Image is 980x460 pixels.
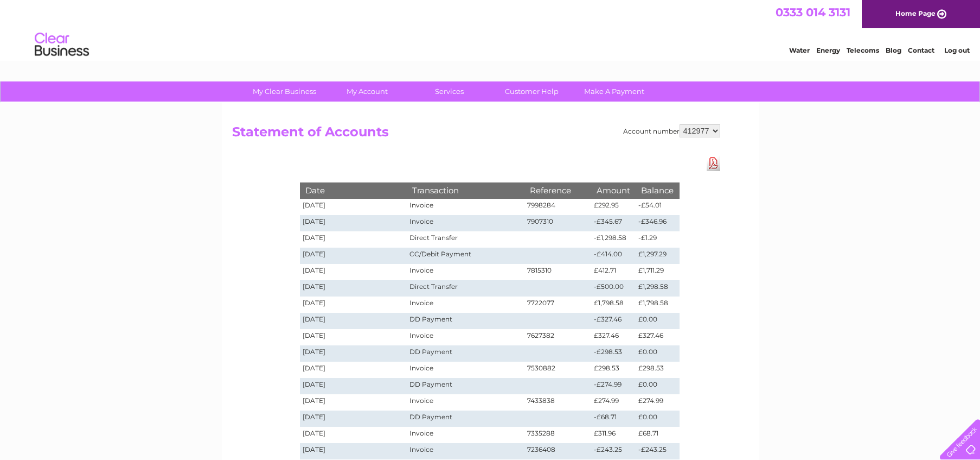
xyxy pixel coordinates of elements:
td: -£345.67 [591,215,636,231]
a: My Account [322,81,412,102]
td: -£298.53 [591,345,636,362]
th: Date [300,182,407,198]
a: Water [789,46,810,54]
td: [DATE] [300,394,407,411]
td: £1,711.29 [636,264,679,280]
td: £292.95 [591,199,636,215]
td: [DATE] [300,443,407,459]
td: Direct Transfer [407,231,524,248]
td: -£1,298.58 [591,231,636,248]
td: [DATE] [300,345,407,362]
a: Download Pdf [707,155,720,171]
td: -£68.71 [591,411,636,427]
div: Account number [623,124,720,137]
td: 7530882 [524,362,592,378]
td: £0.00 [636,378,679,394]
td: DD Payment [407,411,524,427]
td: Invoice [407,329,524,345]
td: -£54.01 [636,199,679,215]
a: Energy [816,46,840,54]
td: DD Payment [407,345,524,362]
td: Invoice [407,427,524,443]
td: Invoice [407,362,524,378]
td: £1,297.29 [636,248,679,264]
a: Contact [908,46,934,54]
td: [DATE] [300,427,407,443]
td: [DATE] [300,297,407,313]
td: £327.46 [591,329,636,345]
td: £298.53 [636,362,679,378]
td: CC/Debit Payment [407,248,524,264]
td: -£500.00 [591,280,636,297]
td: -£243.25 [636,443,679,459]
td: £327.46 [636,329,679,345]
td: £1,798.58 [636,297,679,313]
a: 0333 014 3131 [776,5,850,19]
td: [DATE] [300,231,407,248]
td: £0.00 [636,345,679,362]
td: -£243.25 [591,443,636,459]
td: [DATE] [300,378,407,394]
td: 7335288 [524,427,592,443]
td: 7236408 [524,443,592,459]
td: [DATE] [300,411,407,427]
a: Log out [944,46,970,54]
td: 7433838 [524,394,592,411]
td: £1,798.58 [591,297,636,313]
h2: Statement of Accounts [232,124,720,145]
div: Clear Business is a trading name of Verastar Limited (registered in [GEOGRAPHIC_DATA] No. 3667643... [234,6,747,53]
td: Invoice [407,199,524,215]
a: Telecoms [847,46,879,54]
td: DD Payment [407,378,524,394]
td: -£414.00 [591,248,636,264]
td: £274.99 [591,394,636,411]
td: -£274.99 [591,378,636,394]
th: Amount [591,182,636,198]
a: Services [405,81,494,102]
td: £68.71 [636,427,679,443]
td: £311.96 [591,427,636,443]
td: -£346.96 [636,215,679,231]
td: [DATE] [300,215,407,231]
td: £0.00 [636,411,679,427]
td: 7998284 [524,199,592,215]
td: Direct Transfer [407,280,524,297]
td: [DATE] [300,280,407,297]
td: Invoice [407,394,524,411]
a: Make A Payment [569,81,659,102]
a: My Clear Business [240,81,329,102]
td: 7907310 [524,215,592,231]
td: Invoice [407,297,524,313]
th: Balance [636,182,679,198]
td: Invoice [407,215,524,231]
td: -£1.29 [636,231,679,248]
td: [DATE] [300,313,407,329]
td: £274.99 [636,394,679,411]
td: £0.00 [636,313,679,329]
img: logo.png [34,28,89,61]
a: Customer Help [487,81,577,102]
td: 7815310 [524,264,592,280]
td: DD Payment [407,313,524,329]
td: 7722077 [524,297,592,313]
td: [DATE] [300,264,407,280]
td: £1,298.58 [636,280,679,297]
td: £298.53 [591,362,636,378]
th: Transaction [407,182,524,198]
td: £412.71 [591,264,636,280]
td: [DATE] [300,329,407,345]
td: [DATE] [300,362,407,378]
td: Invoice [407,264,524,280]
td: Invoice [407,443,524,459]
td: 7627382 [524,329,592,345]
td: [DATE] [300,199,407,215]
td: -£327.46 [591,313,636,329]
a: Blog [886,46,901,54]
td: [DATE] [300,248,407,264]
th: Reference [524,182,592,198]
